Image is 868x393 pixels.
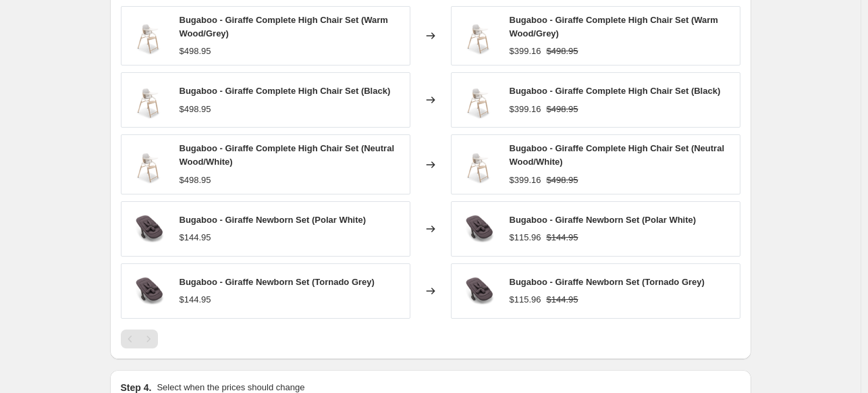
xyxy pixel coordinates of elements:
img: bugaboo-giraffe-complete-high-chair-set-pre-order-30311188594773_80x.png [128,80,169,120]
img: bugaboo-giraffe-newborn-set-30311848214613_80x.png [458,209,499,249]
img: bugaboo-giraffe-newborn-set-30311848214613_80x.png [128,209,169,249]
span: Bugaboo - Giraffe Complete High Chair Set (Black) [510,86,721,96]
img: bugaboo-giraffe-complete-high-chair-set-pre-order-30311188594773_80x.png [128,16,169,56]
span: Bugaboo - Giraffe Complete High Chair Set (Warm Wood/Grey) [510,15,718,38]
strike: $498.95 [547,174,578,187]
div: $399.16 [510,103,541,116]
span: Bugaboo - Giraffe Complete High Chair Set (Black) [180,86,391,96]
strike: $144.95 [547,293,578,307]
img: bugaboo-giraffe-newborn-set-30311848214613_80x.png [128,271,169,311]
div: $498.95 [180,45,211,58]
div: $115.96 [510,231,541,244]
span: Bugaboo - Giraffe Newborn Set (Tornado Grey) [180,277,375,287]
span: Bugaboo - Giraffe Complete High Chair Set (Neutral Wood/White) [180,143,395,167]
span: Bugaboo - Giraffe Complete High Chair Set (Neutral Wood/White) [510,143,725,167]
div: $498.95 [180,174,211,187]
img: bugaboo-giraffe-complete-high-chair-set-pre-order-30311188594773_80x.png [458,145,499,185]
span: Bugaboo - Giraffe Newborn Set (Polar White) [510,215,697,225]
div: $399.16 [510,45,541,58]
strike: $498.95 [547,45,578,58]
strike: $144.95 [547,231,578,244]
img: bugaboo-giraffe-complete-high-chair-set-pre-order-30311188594773_80x.png [458,16,499,56]
span: Bugaboo - Giraffe Complete High Chair Set (Warm Wood/Grey) [180,15,388,38]
span: Bugaboo - Giraffe Newborn Set (Polar White) [180,215,367,225]
img: bugaboo-giraffe-complete-high-chair-set-pre-order-30311188594773_80x.png [458,80,499,120]
div: $144.95 [180,231,211,244]
span: Bugaboo - Giraffe Newborn Set (Tornado Grey) [510,277,705,287]
nav: Pagination [121,330,158,348]
div: $115.96 [510,293,541,307]
strike: $498.95 [547,103,578,116]
div: $498.95 [180,103,211,116]
img: bugaboo-giraffe-newborn-set-30311848214613_80x.png [458,271,499,311]
img: bugaboo-giraffe-complete-high-chair-set-pre-order-30311188594773_80x.png [128,145,169,185]
div: $144.95 [180,293,211,307]
div: $399.16 [510,174,541,187]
